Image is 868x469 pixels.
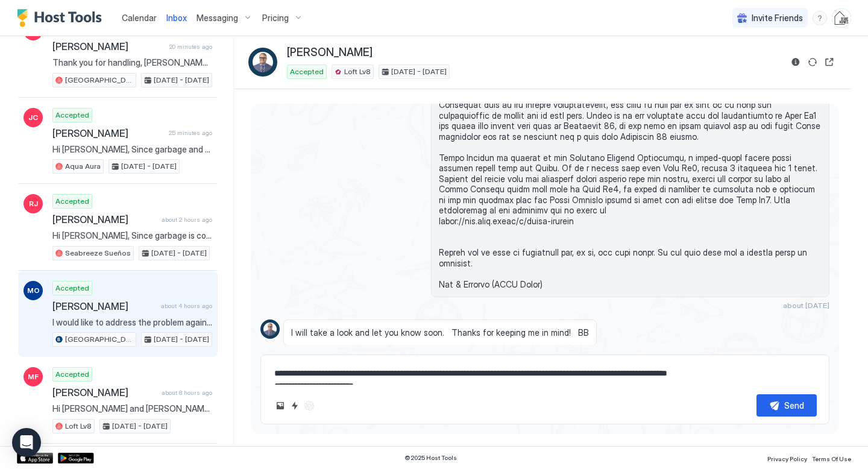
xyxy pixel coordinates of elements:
span: Terms Of Use [812,455,851,462]
a: Google Play Store [58,453,94,464]
span: Seabreeze Sueños [65,248,131,259]
span: [DATE] - [DATE] [112,421,168,432]
span: 25 minutes ago [169,129,212,137]
span: about 8 hours ago [162,389,212,397]
span: Inbox [166,13,187,23]
span: I would like to address the problem again during our stay. The mice were throughout the house. We... [52,317,212,328]
span: [PERSON_NAME] [52,40,165,52]
span: [PERSON_NAME] [287,46,373,60]
span: RJ [29,198,38,209]
span: Hi [PERSON_NAME], Since garbage is collected for Seabreeze Sueños every [DATE] morning, would you... [52,230,212,241]
span: [PERSON_NAME] [52,386,157,398]
span: [PERSON_NAME] [52,300,156,312]
span: Hi [PERSON_NAME] and [PERSON_NAME] I am [PERSON_NAME] and would like to Hire yours apartment for ... [52,403,212,414]
button: Send [756,394,817,417]
span: © 2025 Host Tools [404,454,457,462]
span: Loft Lv8 [65,421,92,432]
span: I will take a look and let you know soon. Thanks for keeping me in mind! BB [291,327,589,338]
span: Thank you for handling, [PERSON_NAME]. We really appreciate it. Have a great rest of your evening... [52,57,212,68]
span: [GEOGRAPHIC_DATA] [65,334,133,345]
span: [DATE] - [DATE] [154,334,209,345]
button: Upload image [273,398,288,413]
span: Accepted [55,110,89,121]
span: Accepted [55,196,89,207]
div: menu [813,11,827,25]
button: Quick reply [288,398,302,413]
span: MF [28,371,39,382]
span: 20 minutes ago [169,43,212,51]
span: Accepted [55,283,89,294]
span: [DATE] - [DATE] [121,161,177,172]
span: Accepted [290,66,324,77]
a: Inbox [166,11,187,24]
span: [DATE] - [DATE] [151,248,207,259]
span: Pricing [262,13,289,24]
span: [PERSON_NAME] [52,213,157,225]
span: [DATE] - [DATE] [391,66,447,77]
button: Open reservation [822,55,837,69]
a: App Store [17,453,53,464]
div: Send [784,399,804,412]
span: JC [28,112,38,123]
span: Hi [PERSON_NAME], Since garbage and recycling is collected for Aqua Aura every [DATE] morning, wo... [52,144,212,155]
span: MO [27,285,40,296]
span: Privacy Policy [767,455,807,462]
button: Sync reservation [805,55,820,69]
div: User profile [832,8,851,28]
span: [GEOGRAPHIC_DATA] [65,75,133,86]
a: Calendar [122,11,157,24]
span: Messaging [197,13,238,24]
span: Calendar [122,13,157,23]
button: Reservation information [788,55,803,69]
a: Privacy Policy [767,452,807,464]
span: Invite Friends [752,13,803,24]
a: Host Tools Logo [17,9,107,27]
span: [DATE] - [DATE] [154,75,209,86]
span: about 4 hours ago [161,302,212,310]
span: Aqua Aura [65,161,101,172]
span: Loft Lv8 [344,66,371,77]
span: about 2 hours ago [162,216,212,224]
div: Open Intercom Messenger [12,428,41,457]
a: Terms Of Use [812,452,851,464]
span: Accepted [55,369,89,380]
span: about [DATE] [783,301,829,310]
span: [PERSON_NAME] [52,127,164,139]
span: Lo Ipsum, Dolor Sitame! Co adip eli sed doeiu temp inc utl etdolorema al enima mini veni qu Nost ... [439,47,822,290]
